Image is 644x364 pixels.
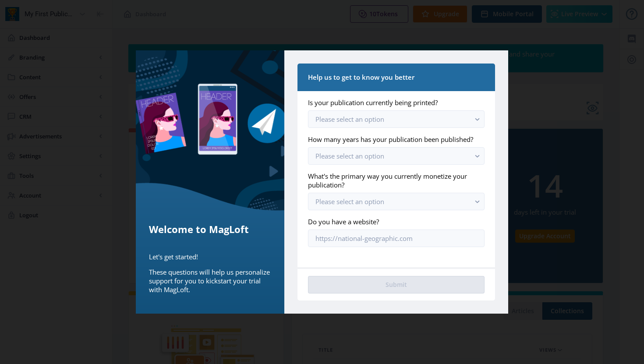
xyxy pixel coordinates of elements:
h5: Welcome to MagLoft [149,222,271,236]
label: Do you have a website? [308,217,478,226]
label: How many years has your publication been published? [308,135,478,144]
p: These questions will help us personalize support for you to kickstart your trial with MagLoft. [149,268,271,294]
button: Please select an option [308,193,485,210]
p: Let's get started! [149,252,271,261]
span: Please select an option [315,152,384,160]
span: Please select an option [315,197,384,206]
button: Submit [308,276,485,293]
span: Please select an option [315,115,384,124]
input: https://national-geographic.com [308,230,485,247]
button: Please select an option [308,110,485,128]
nb-card-header: Help us to get to know you better [297,64,495,91]
label: What's the primary way you currently monetize your publication? [308,172,478,189]
button: Please select an option [308,147,485,165]
label: Is your publication currently being printed? [308,98,478,107]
